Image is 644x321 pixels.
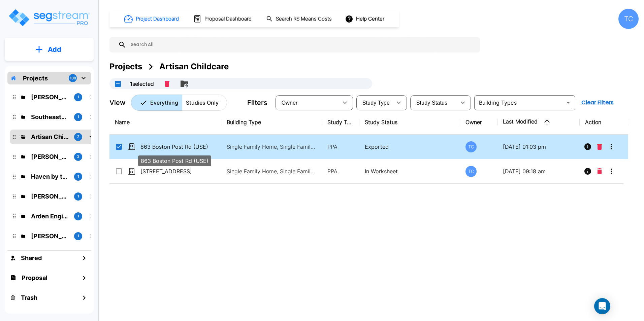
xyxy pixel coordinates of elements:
[111,77,125,91] button: UnSelectAll
[191,12,255,26] button: Proposal Dashboard
[140,143,208,151] p: 863 Boston Post Rd (USE)
[327,167,354,175] p: PPA
[159,61,229,73] div: Artisan Childcare
[416,100,448,106] span: Study Status
[77,134,79,140] p: 2
[344,12,387,25] button: Help Center
[141,157,208,165] p: 863 Boston Post Rd (USE)
[247,98,267,108] p: Filters
[178,77,191,91] button: Move
[227,167,318,175] p: Single Family Home, Single Family Home Site
[31,112,69,121] p: Southeastern General Contractors
[263,12,335,26] button: Search RS Means Costs
[362,100,390,106] span: Study Type
[23,74,48,83] p: Projects
[22,273,47,282] h1: Proposal
[77,193,79,199] p: 1
[140,167,208,175] p: [STREET_ADDRESS]
[5,40,94,59] button: Add
[136,15,179,23] h1: Project Dashboard
[605,140,618,153] button: More-Options
[150,99,178,107] p: Everything
[109,98,126,108] p: View
[412,93,456,112] div: Select
[109,110,221,135] th: Name
[77,94,79,100] p: 1
[503,167,574,175] p: [DATE] 09:18 am
[8,8,90,27] img: Logo
[465,141,477,152] div: TC
[579,96,616,109] button: Clear Filters
[581,140,594,153] button: Info
[162,78,172,90] button: Delete
[358,93,392,112] div: Select
[186,99,219,107] p: Studies Only
[204,15,252,23] h1: Proposal Dashboard
[121,11,183,26] button: Project Dashboard
[594,140,605,153] button: Delete
[282,100,298,106] span: Owner
[130,80,154,88] p: 1 selected
[221,110,322,135] th: Building Type
[31,152,69,161] p: Louis Chiasson
[182,95,227,111] button: Studies Only
[594,165,605,178] button: Delete
[476,98,562,107] input: Building Types
[77,154,79,159] p: 2
[31,212,69,221] p: Arden Engineering Improvements
[581,165,594,178] button: Info
[48,44,61,55] p: Add
[359,110,460,135] th: Study Status
[126,37,477,52] input: Search All
[327,143,354,151] p: PPA
[322,110,359,135] th: Study Type
[503,143,574,151] p: [DATE] 01:03 pm
[276,15,332,23] h1: Search RS Means Costs
[31,132,69,141] p: Artisan Childcare
[109,61,142,73] div: Projects
[594,298,610,314] div: Open Intercom Messenger
[277,93,338,112] div: Select
[465,166,477,177] div: TC
[605,165,618,178] button: More-Options
[131,95,227,111] div: Platform
[227,143,318,151] p: Single Family Home, Single Family Home Site
[77,114,79,120] p: 1
[497,110,580,135] th: Last Modified
[131,95,182,111] button: Everything
[21,293,37,302] h1: Trash
[365,167,455,175] p: In Worksheet
[365,143,455,151] p: Exported
[460,110,497,135] th: Owner
[31,93,69,102] p: Owen Tracey
[77,174,79,179] p: 1
[31,192,69,201] p: Chris Gilleland - 618 N Carolina Ave
[77,213,79,219] p: 1
[31,231,69,241] p: Burtons Grill - Wayne, PA
[563,98,573,107] button: Open
[580,110,628,135] th: Action
[31,172,69,181] p: Haven by the Sea
[77,233,79,239] p: 1
[618,9,639,29] div: TC
[70,75,76,81] p: 108
[21,253,42,262] h1: Shared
